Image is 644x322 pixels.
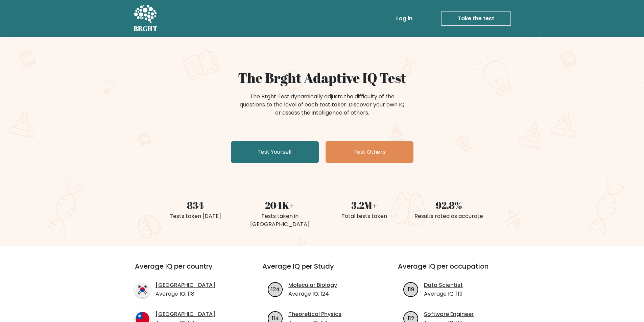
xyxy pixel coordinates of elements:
[262,262,382,278] h3: Average IQ per Study
[424,290,463,298] p: Average IQ: 119
[135,282,150,297] img: country
[134,3,158,34] a: BRGHT
[424,281,463,289] a: Data Scientist
[272,314,279,322] text: 114
[238,93,407,117] div: The Brght Test dynamically adjusts the difficulty of the questions to the level of each test take...
[441,11,511,26] a: Take the test
[288,290,337,298] p: Average IQ: 124
[411,198,487,212] div: 92.8%
[326,212,403,220] div: Total tests taken
[242,198,318,212] div: 204K+
[288,281,337,289] a: Molecular Biology
[157,212,234,220] div: Tests taken [DATE]
[408,285,414,293] text: 119
[408,314,414,322] text: 112
[135,262,238,278] h3: Average IQ per country
[271,285,280,293] text: 124
[393,12,415,25] a: Log in
[424,310,474,318] a: Software Engineer
[156,310,215,318] a: [GEOGRAPHIC_DATA]
[156,281,215,289] a: [GEOGRAPHIC_DATA]
[288,310,341,318] a: Theoretical Physics
[326,141,413,163] a: Test Others
[157,70,487,86] h1: The Brght Adaptive IQ Test
[326,198,403,212] div: 3.2M+
[134,25,158,33] h5: BRGHT
[398,262,517,278] h3: Average IQ per occupation
[156,290,215,298] p: Average IQ: 118
[411,212,487,220] div: Results rated as accurate
[242,212,318,228] div: Tests taken in [GEOGRAPHIC_DATA]
[231,141,319,163] a: Test Yourself
[157,198,234,212] div: 834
